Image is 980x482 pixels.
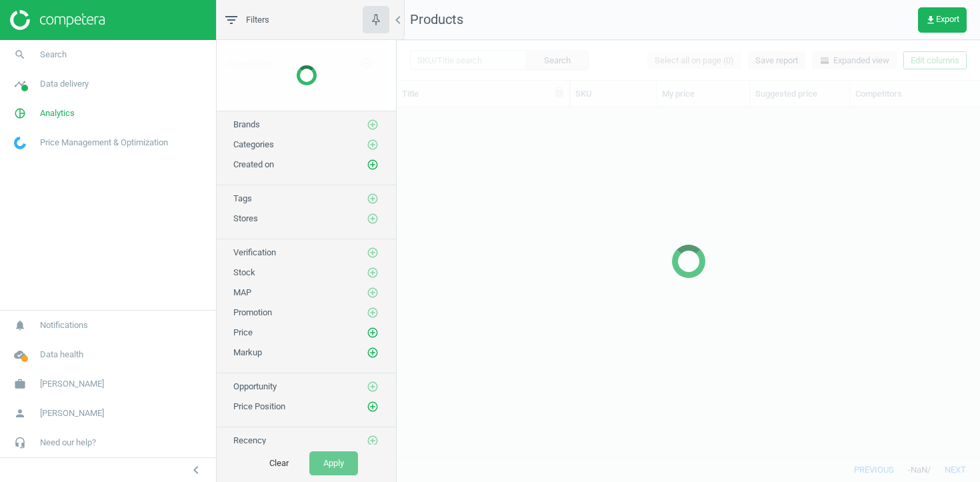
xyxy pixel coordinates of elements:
i: add_circle_outline [367,139,379,151]
i: add_circle_outline [367,381,379,393]
img: wGWNvw8QSZomAAAAABJRU5ErkJggg== [14,137,26,149]
span: Products [410,11,463,27]
span: Stock [233,267,255,277]
button: add_circle_outline [366,266,379,279]
button: add_circle_outline [366,212,379,225]
button: Clear [255,451,303,475]
button: add_circle_outline [366,286,379,299]
i: add_circle_outline [367,287,379,299]
button: Apply [309,451,358,475]
button: add_circle_outline [366,326,379,339]
button: chevron_left [179,461,213,479]
span: Price [233,327,253,337]
span: MAP [233,287,251,297]
i: get_app [925,15,936,25]
span: Search [40,49,67,61]
i: pie_chart_outlined [7,101,33,126]
button: get_appExport [918,7,967,33]
button: add_circle_outline [366,346,379,359]
span: Tags [233,193,252,203]
span: Filters [246,14,269,26]
span: Data delivery [40,78,89,90]
i: add_circle_outline [367,193,379,205]
i: headset_mic [7,430,33,455]
span: Analytics [40,107,75,119]
i: work [7,371,33,397]
i: add_circle_outline [367,347,379,359]
i: notifications [7,313,33,338]
button: add_circle_outline [366,158,379,171]
i: add_circle_outline [367,307,379,319]
i: search [7,42,33,67]
span: Price Management & Optimization [40,137,168,149]
span: Opportunity [233,381,277,391]
span: Recency [233,435,266,445]
i: add_circle_outline [367,401,379,413]
span: Promotion [233,307,272,317]
span: [PERSON_NAME] [40,407,104,419]
button: add_circle_outline [366,380,379,393]
button: add_circle_outline [366,434,379,447]
span: Markup [233,347,262,357]
span: Data health [40,349,83,361]
i: chevron_left [188,462,204,478]
i: cloud_done [7,342,33,367]
i: add_circle_outline [367,435,379,447]
span: Created on [233,159,274,169]
i: chevron_left [390,12,406,28]
span: Export [925,15,959,25]
i: timeline [7,71,33,97]
span: Price Position [233,401,285,411]
button: add_circle_outline [366,118,379,131]
span: Need our help? [40,437,96,449]
span: Categories [233,139,274,149]
button: add_circle_outline [366,246,379,259]
i: add_circle_outline [367,267,379,279]
i: add_circle_outline [367,247,379,259]
i: person [7,401,33,426]
i: add_circle_outline [367,213,379,225]
span: Brands [233,119,260,129]
i: add_circle_outline [367,119,379,131]
span: Verification [233,247,276,257]
button: add_circle_outline [366,400,379,413]
button: add_circle_outline [366,306,379,319]
i: add_circle_outline [367,159,379,171]
span: Stores [233,213,258,223]
i: filter_list [223,12,239,28]
button: add_circle_outline [366,192,379,205]
span: Notifications [40,319,88,331]
button: add_circle_outline [366,138,379,151]
img: ajHJNr6hYgQAAAAASUVORK5CYII= [10,10,105,30]
span: [PERSON_NAME] [40,378,104,390]
i: add_circle_outline [367,327,379,339]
